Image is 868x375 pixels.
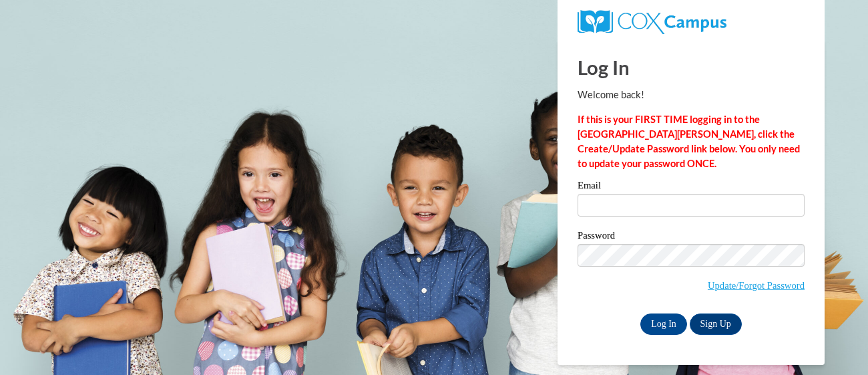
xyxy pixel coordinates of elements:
label: Email [578,180,805,194]
a: Update/Forgot Password [708,280,805,291]
p: Welcome back! [578,88,805,102]
strong: If this is your FIRST TIME logging in to the [GEOGRAPHIC_DATA][PERSON_NAME], click the Create/Upd... [578,114,800,169]
input: Log In [640,314,687,335]
a: Sign Up [690,314,742,335]
h1: Log In [578,53,805,81]
img: COX Campus [578,10,726,34]
label: Password [578,231,805,244]
a: COX Campus [578,15,726,27]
